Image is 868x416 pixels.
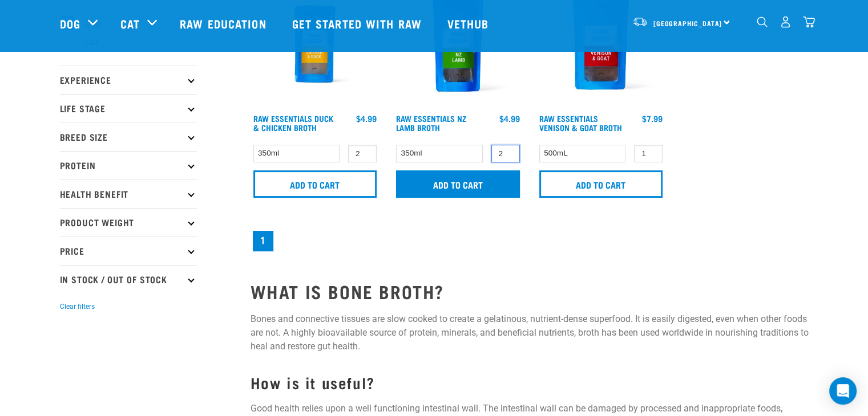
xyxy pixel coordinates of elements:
[60,180,197,208] p: Health Benefit
[499,114,520,123] div: $4.99
[60,208,197,236] p: Product Weight
[60,66,197,94] p: Experience
[803,16,815,28] img: home-icon@2x.png
[396,170,520,198] input: Add to cart
[829,377,857,405] div: Open Intercom Messenger
[491,145,520,162] input: 1
[653,21,722,25] span: [GEOGRAPHIC_DATA]
[251,312,809,353] p: Bones and connective tissues are slow cooked to create a gelatinous, nutrient-dense superfood. It...
[60,301,95,312] button: Clear filters
[780,16,792,28] img: user.png
[253,116,333,129] a: Raw Essentials Duck & Chicken Broth
[539,116,622,129] a: Raw Essentials Venison & Goat Broth
[253,231,273,251] a: Page 1
[396,116,466,129] a: Raw Essentials NZ Lamb Broth
[251,374,809,391] h3: How is it useful?
[757,17,768,27] img: home-icon-1@2x.png
[634,145,663,162] input: 1
[60,265,197,293] p: In Stock / Out Of Stock
[120,15,140,32] a: Cat
[632,17,648,27] img: van-moving.png
[642,114,663,123] div: $7.99
[281,1,436,46] a: Get started with Raw
[253,170,377,198] input: Add to cart
[539,170,663,198] input: Add to cart
[60,151,197,180] p: Protein
[436,1,503,46] a: Vethub
[168,1,280,46] a: Raw Education
[60,15,80,32] a: Dog
[60,236,197,265] p: Price
[60,94,197,123] p: Life Stage
[60,123,197,151] p: Breed Size
[251,229,809,254] nav: pagination
[356,114,377,123] div: $4.99
[348,145,377,162] input: 1
[251,281,809,301] h2: WHAT IS BONE BROTH?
